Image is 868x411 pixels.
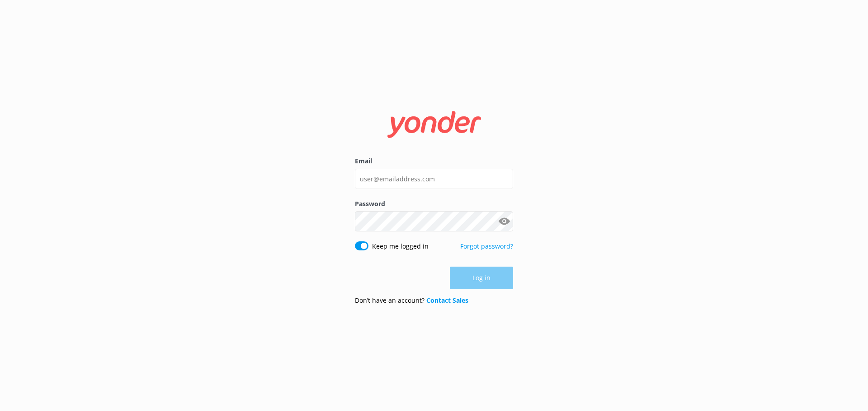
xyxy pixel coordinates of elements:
[355,296,468,305] p: Don’t have an account?
[355,156,513,166] label: Email
[460,242,513,250] a: Forgot password?
[372,241,429,251] label: Keep me logged in
[426,296,468,305] a: Contact Sales
[355,169,513,189] input: user@emailaddress.com
[495,212,513,231] button: Show password
[355,199,513,209] label: Password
